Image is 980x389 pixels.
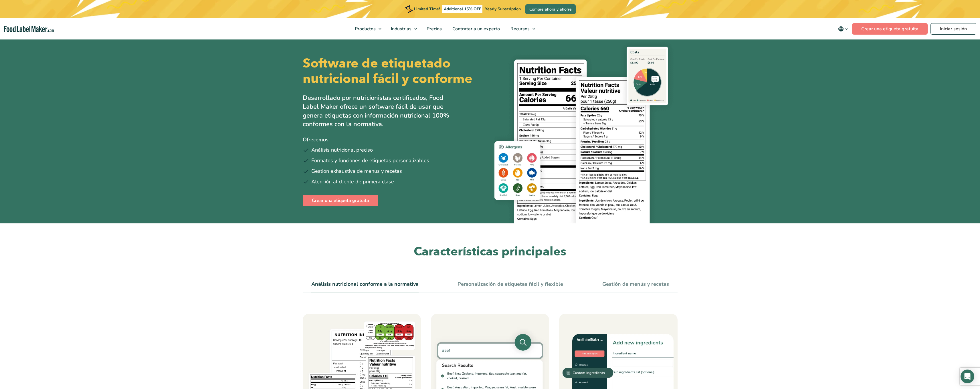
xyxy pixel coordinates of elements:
h1: Software de etiquetado nutricional fácil y conforme [303,56,485,87]
span: Productos [353,26,376,32]
a: Crear una etiqueta gratuita [303,195,378,206]
a: Precios [421,18,446,39]
span: Atención al cliente de primera clase [311,178,394,186]
a: Análisis nutricional conforme a la normativa [311,281,419,287]
span: Precios [425,26,442,32]
li: Personalización de etiquetas fácil y flexible [458,280,563,293]
li: Análisis nutricional conforme a la normativa [311,280,419,293]
span: Gestión exhaustiva de menús y recetas [311,167,402,175]
div: Open Intercom Messenger [961,370,974,383]
span: Contratar a un experto [451,26,500,32]
a: Gestión de menús y recetas [602,281,669,287]
p: Ofrecemos: [303,136,486,144]
a: Contratar a un experto [447,18,504,39]
span: Additional 15% OFF [442,5,483,13]
a: Personalización de etiquetas fácil y flexible [458,281,563,287]
span: Yearly Subscription [485,6,521,12]
span: Formatos y funciones de etiquetas personalizables [311,157,429,164]
a: Compre ahora y ahorre [525,4,576,14]
p: Desarrollado por nutricionistas certificados, Food Label Maker ofrece un software fácil de usar q... [303,94,452,129]
a: Industrias [386,18,420,39]
a: Productos [350,18,384,39]
a: Iniciar sesión [930,23,976,35]
span: Limited Time! [414,6,440,12]
h2: Características principales [303,244,678,260]
span: Recursos [509,26,530,32]
span: Industrias [389,26,412,32]
li: Gestión de menús y recetas [602,280,669,293]
span: Análisis nutricional preciso [311,146,373,154]
a: Crear una etiqueta gratuita [852,23,928,35]
a: Recursos [505,18,538,39]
